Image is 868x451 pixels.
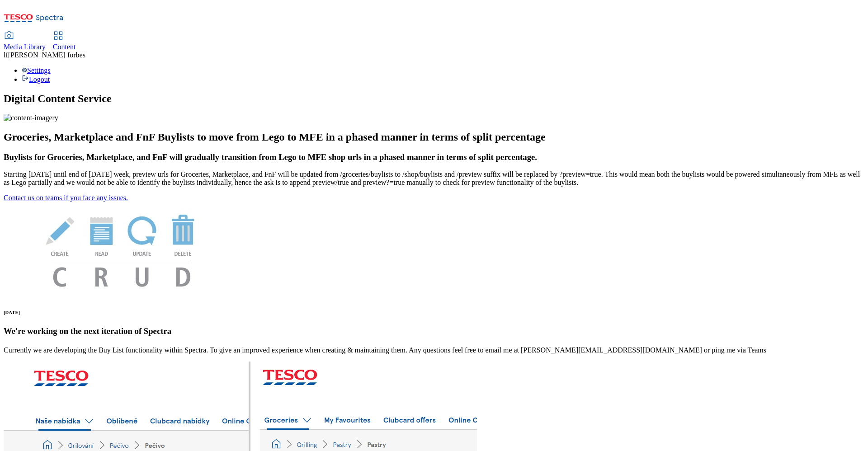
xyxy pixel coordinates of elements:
[4,152,864,162] h3: Buylists for Groceries, Marketplace, and FnF will gradually transition from Lego to MFE shop urls...
[53,43,76,51] span: Content
[4,170,864,187] p: Starting [DATE] until end of [DATE] week, preview urls for Groceries, Marketplace, and FnF will b...
[8,51,85,59] span: [PERSON_NAME] forbes
[4,346,864,354] p: Currently we are developing the Buy List functionality within Spectra. To give an improved experi...
[4,131,864,143] h2: Groceries, Marketplace and FnF Buylists to move from Lego to MFE in a phased manner in terms of s...
[4,32,46,51] a: Media Library
[4,202,239,296] img: News Image
[4,114,58,122] img: content-imagery
[22,66,51,74] a: Settings
[4,93,864,105] h1: Digital Content Service
[4,310,864,315] h6: [DATE]
[4,43,46,51] span: Media Library
[4,326,864,336] h3: We're working on the next iteration of Spectra
[4,51,8,59] span: lf
[53,32,76,51] a: Content
[22,75,50,83] a: Logout
[4,194,128,202] a: Contact us on teams if you face any issues.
